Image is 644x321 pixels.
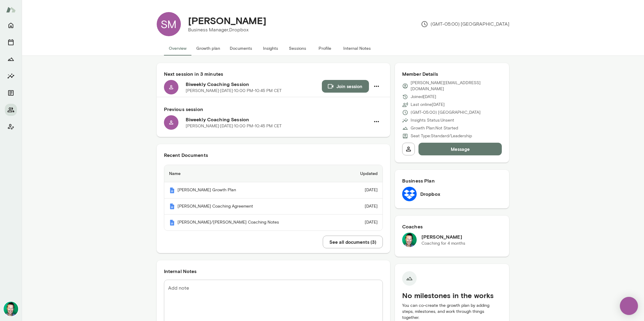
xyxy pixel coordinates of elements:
[169,187,175,193] img: Mento | Coaching sessions
[322,80,369,93] button: Join session
[186,81,322,88] h6: Biweekly Coaching Session
[5,19,17,31] button: Home
[5,70,17,82] button: Insights
[5,104,17,116] button: Members
[191,41,225,56] button: Growth plan
[402,303,502,321] p: You can co-create the growth plan by adding steps, milestones, and work through things together.
[188,26,266,33] p: Business Manager, Dropbox
[164,151,383,159] h6: Recent Documents
[164,106,383,113] h6: Previous session
[311,41,338,56] button: Profile
[257,41,284,56] button: Insights
[402,70,502,78] h6: Member Details
[164,165,342,182] th: Name
[421,240,465,246] p: Coaching for 4 months
[338,41,376,56] button: Internal Notes
[421,21,509,28] p: (GMT-05:00) [GEOGRAPHIC_DATA]
[164,182,342,199] th: [PERSON_NAME] Growth Plan
[169,203,175,209] img: Mento | Coaching sessions
[164,41,191,56] button: Overview
[164,268,383,275] h6: Internal Notes
[5,121,17,133] button: Client app
[411,133,472,139] p: Seat Type: Standard/Leadership
[402,291,502,300] h5: No milestones in the works
[4,302,18,316] img: Brian Lawrence
[225,41,257,56] button: Documents
[5,36,17,48] button: Sessions
[164,70,383,78] h6: Next session in 3 minutes
[6,4,16,15] img: Mento
[420,190,440,198] h6: Dropbox
[342,215,383,230] td: [DATE]
[186,116,370,123] h6: Biweekly Coaching Session
[411,125,458,131] p: Growth Plan: Not Started
[402,223,502,230] h6: Coaches
[402,177,502,184] h6: Business Plan
[342,182,383,199] td: [DATE]
[164,215,342,230] th: [PERSON_NAME]/[PERSON_NAME] Coaching Notes
[157,12,181,36] div: SM
[402,233,417,247] img: Brian Lawrence
[418,143,502,155] button: Message
[164,199,342,215] th: [PERSON_NAME] Coaching Agreement
[411,80,502,92] p: [PERSON_NAME][EMAIL_ADDRESS][DOMAIN_NAME]
[186,123,282,129] p: [PERSON_NAME] · [DATE] · 10:00 PM-10:45 PM CET
[342,199,383,215] td: [DATE]
[284,41,311,56] button: Sessions
[411,117,454,123] p: Insights Status: Unsent
[342,165,383,182] th: Updated
[411,102,445,108] p: Last online [DATE]
[411,110,481,116] p: (GMT-05:00) [GEOGRAPHIC_DATA]
[411,94,436,100] p: Joined [DATE]
[188,15,266,26] h4: [PERSON_NAME]
[186,88,282,94] p: [PERSON_NAME] · [DATE] · 10:00 PM-10:45 PM CET
[421,233,465,240] h6: [PERSON_NAME]
[5,87,17,99] button: Documents
[5,53,17,65] button: Growth Plan
[323,236,383,248] button: See all documents (3)
[169,220,175,226] img: Mento | Coaching sessions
